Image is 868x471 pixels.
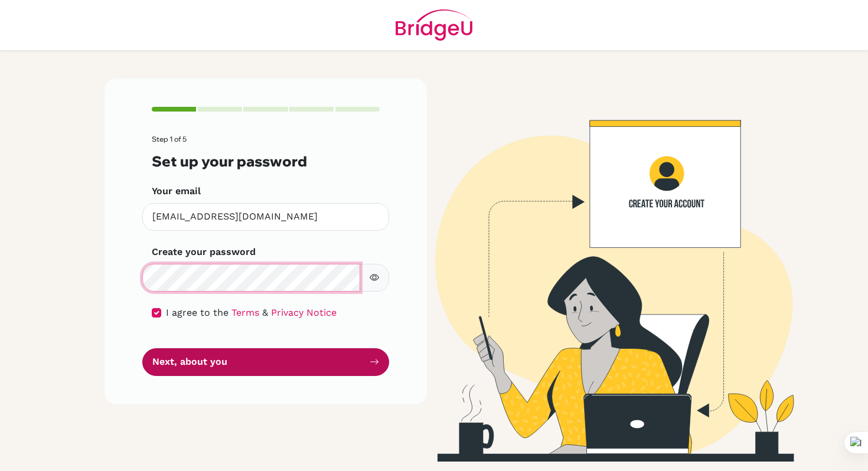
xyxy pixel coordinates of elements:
[142,348,389,376] button: Next, about you
[152,153,380,170] h3: Set up your password
[152,135,187,143] span: Step 1 of 5
[152,184,201,198] label: Your email
[271,307,337,318] a: Privacy Notice
[166,307,229,318] span: I agree to the
[231,307,259,318] a: Terms
[262,307,268,318] span: &
[142,203,389,231] input: Insert your email*
[152,245,256,259] label: Create your password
